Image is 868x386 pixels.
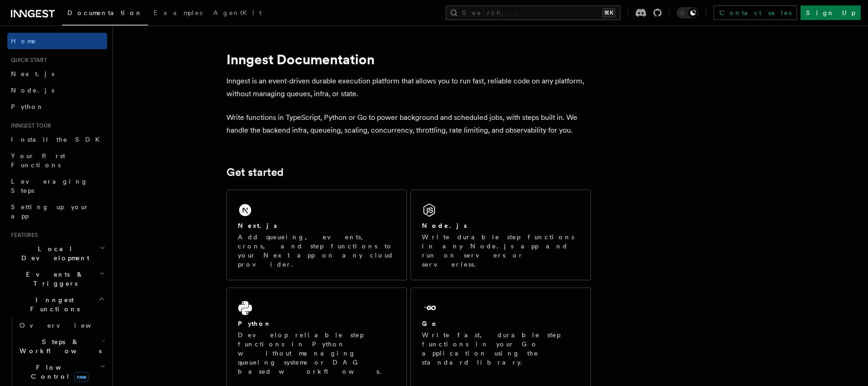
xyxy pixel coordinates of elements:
[714,5,797,20] a: Contact sales
[602,8,615,17] kbd: ⌘K
[7,244,99,262] span: Local Development
[226,51,591,67] h1: Inngest Documentation
[11,103,44,110] span: Python
[7,173,107,199] a: Leveraging Steps
[74,372,89,382] span: new
[11,152,65,169] span: Your first Functions
[238,319,272,328] h2: Python
[238,232,395,269] p: Add queueing, events, crons, and step functions to your Next app on any cloud provider.
[422,221,467,230] h2: Node.js
[226,166,283,179] a: Get started
[226,111,591,137] p: Write functions in TypeScript, Python or Go to power background and scheduled jobs, with steps bu...
[7,82,107,98] a: Node.js
[11,87,54,94] span: Node.js
[7,292,107,317] button: Inngest Functions
[7,148,107,173] a: Your first Functions
[11,70,54,77] span: Next.js
[20,322,113,329] span: Overview
[238,221,277,230] h2: Next.js
[11,178,88,194] span: Leveraging Steps
[422,319,438,328] h2: Go
[16,334,107,359] button: Steps & Workflows
[16,359,107,385] button: Flow Controlnew
[411,190,591,280] a: Node.jsWrite durable step functions in any Node.js app and run on servers or serverless.
[7,66,107,82] a: Next.js
[7,270,99,288] span: Events & Triggers
[238,330,395,376] p: Develop reliable step functions in Python without managing queueing systems or DAG based workflows.
[7,131,107,148] a: Install the SDK
[16,363,100,381] span: Flow Control
[213,9,262,16] span: AgentKit
[226,75,591,100] p: Inngest is an event-driven durable execution platform that allows you to run fast, reliable code ...
[7,98,107,115] a: Python
[7,241,107,266] button: Local Development
[11,203,89,220] span: Setting up your app
[11,36,36,46] span: Home
[16,337,102,355] span: Steps & Workflows
[11,136,105,143] span: Install the SDK
[154,9,202,16] span: Examples
[7,122,51,129] span: Inngest tour
[677,7,699,18] button: Toggle dark mode
[208,3,267,25] a: AgentKit
[422,330,580,367] p: Write fast, durable step functions in your Go application using the standard library.
[67,9,143,16] span: Documentation
[7,33,107,49] a: Home
[801,5,861,20] a: Sign Up
[148,3,208,25] a: Examples
[7,57,47,64] span: Quick start
[422,232,580,269] p: Write durable step functions in any Node.js app and run on servers or serverless.
[7,266,107,292] button: Events & Triggers
[7,295,98,314] span: Inngest Functions
[7,199,107,224] a: Setting up your app
[16,317,107,334] a: Overview
[446,5,621,20] button: Search...⌘K
[62,3,148,26] a: Documentation
[7,232,38,239] span: Features
[226,190,407,280] a: Next.jsAdd queueing, events, crons, and step functions to your Next app on any cloud provider.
